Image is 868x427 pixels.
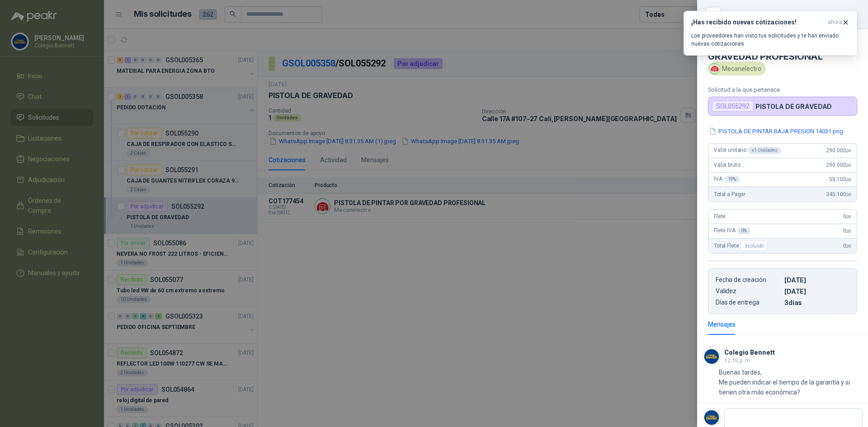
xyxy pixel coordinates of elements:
[846,192,851,197] span: ,00
[846,229,851,234] span: ,00
[716,299,781,306] p: Días de entrega
[714,191,745,197] span: Total a Pagar
[708,9,719,20] button: Close
[843,228,851,234] span: 0
[826,191,851,197] span: 345.100
[846,148,851,153] span: ,00
[726,7,857,22] div: COT177454
[828,19,842,26] span: ahora
[684,11,857,56] button: ¡Has recibido nuevas cotizaciones!ahora Los proveedores han visto tus solicitudes y te han enviad...
[708,86,857,93] p: Solicitud a la que pertenece
[826,162,851,168] span: 290.000
[708,62,765,75] div: Mecanelectro
[755,103,832,110] p: PISTOLA DE GRAVEDAD
[784,287,849,295] p: [DATE]
[716,287,781,295] p: Validez
[710,64,720,74] img: Company Logo
[714,213,726,220] span: Flete
[826,147,851,154] span: 290.000
[714,176,740,183] span: IVA
[724,357,751,364] span: 12:10 p. m.
[708,127,844,136] button: PISTOLA DE PINTAR BAJA PRESION 14031.png
[829,176,851,183] span: 55.100
[846,177,851,182] span: ,00
[703,348,720,365] img: Company Logo
[846,163,851,168] span: ,00
[708,319,736,329] div: Mensajes
[714,227,750,235] span: Flete IVA
[724,176,740,183] div: 19 %
[714,147,781,154] span: Valor unitario
[784,276,849,284] p: [DATE]
[714,240,769,251] span: Total Flete
[784,299,849,306] p: 3 dias
[737,227,750,235] div: 0 %
[846,244,851,249] span: ,00
[712,101,754,112] div: SOL055292
[691,19,824,26] h3: ¡Has recibido nuevas cotizaciones!
[843,243,851,249] span: 0
[846,214,851,219] span: ,00
[716,276,781,284] p: Fecha de creación
[741,240,768,251] div: Incluido
[843,213,851,220] span: 0
[724,350,775,355] h3: Colegio Bennett
[719,367,863,397] p: Buenas tardes, Me pueden indicar el tiempo de la garantía y si tienen otra más económica?
[691,32,849,48] p: Los proveedores han visto tus solicitudes y te han enviado nuevas cotizaciones.
[703,409,720,426] img: Company Logo
[714,162,740,168] span: Valor bruto
[748,147,781,154] div: x 1 Unidades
